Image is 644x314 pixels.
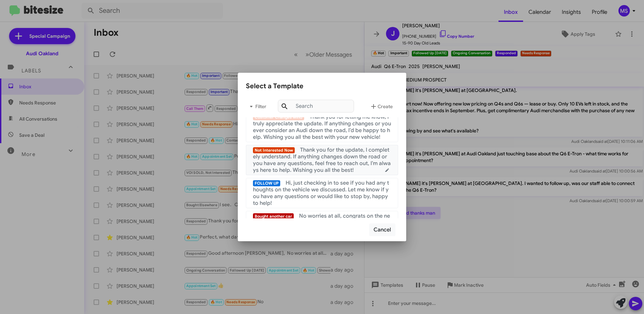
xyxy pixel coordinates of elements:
[253,213,294,219] span: Bought another car
[253,114,304,120] span: Customer Changes Mind
[369,223,395,236] button: Cancel
[253,180,280,186] span: FOLLOW UP
[364,98,398,115] button: Create
[246,100,267,113] span: Filter
[253,147,295,153] span: Not Interested Now
[246,98,267,115] button: Filter
[369,100,393,113] span: Create
[246,81,398,92] div: Select a Template
[253,213,390,233] span: No worries at all, congrats on the new car! If you ever need anything down the road, I’m here to ...
[253,114,391,140] span: Thank you for letting me know, I truly appreciate the update. If anything changes or you ever con...
[278,100,354,113] input: Search
[253,147,391,174] span: Thank you for the update, I completely understand. If anything changes down the road or you have ...
[253,180,389,207] span: Hi, just checking in to see if you had any thoughts on the vehicle we discussed. Let me know if y...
